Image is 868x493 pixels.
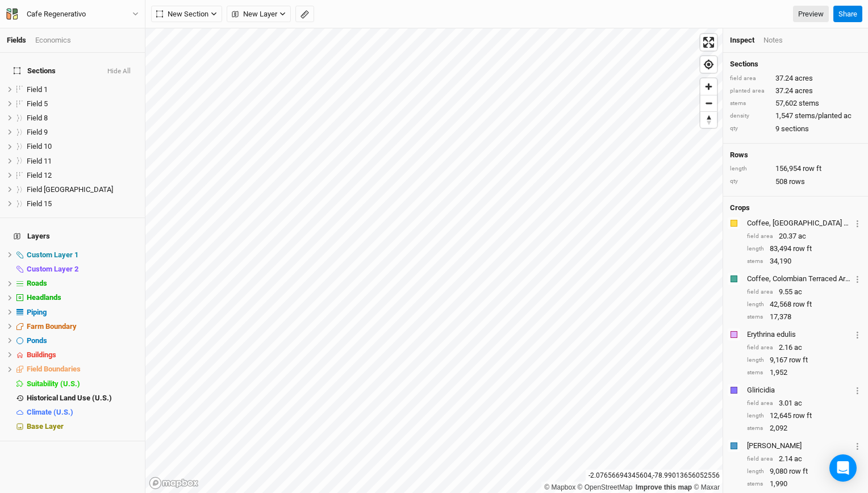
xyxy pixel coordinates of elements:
div: 37.24 [730,73,861,83]
span: New Layer [232,9,277,20]
div: Buildings [27,350,138,360]
div: Farm Boundary [27,322,138,331]
a: Preview [793,6,829,23]
div: Notes [763,35,783,45]
div: 1,547 [730,111,861,121]
div: Ponds [27,336,138,345]
div: qty [730,124,770,133]
div: length [730,165,770,173]
div: Roads [27,279,138,288]
div: 83,494 [747,244,861,254]
a: Mapbox logo [149,477,199,490]
span: row ft [789,355,808,365]
a: OpenStreetMap [578,483,633,491]
span: Field 10 [27,142,52,151]
span: Field 1 [27,85,48,94]
span: rows [789,177,805,187]
div: Piping [27,308,138,317]
button: Share [833,6,862,23]
div: 2,092 [747,423,861,433]
button: New Section [151,6,222,23]
div: 1,952 [747,367,861,378]
div: Field 11 [27,157,138,166]
div: Field 1 [27,85,138,94]
div: length [747,356,764,365]
div: Field 13 Headland Field [27,185,138,194]
button: Enter fullscreen [700,34,717,51]
span: Field 11 [27,157,52,165]
div: Economics [35,35,71,45]
span: Suitability (U.S.) [27,379,80,388]
span: Field 15 [27,199,52,208]
div: Erythrina edulis [747,329,852,340]
div: Inga [747,441,852,451]
a: Fields [7,36,26,44]
span: acres [795,73,813,83]
div: Climate (U.S.) [27,408,138,417]
span: row ft [789,466,808,477]
h4: Rows [730,151,861,160]
span: Buildings [27,350,56,359]
span: Headlands [27,293,61,302]
h4: Crops [730,203,750,212]
div: 9,080 [747,466,861,477]
div: 9.55 [747,287,861,297]
div: 156,954 [730,164,861,174]
button: New Layer [227,6,291,23]
span: Ponds [27,336,47,345]
button: Shortcut: M [295,6,314,23]
div: field area [747,232,773,241]
div: Headlands [27,293,138,302]
span: row ft [793,244,812,254]
span: Climate (U.S.) [27,408,73,416]
div: Field 10 [27,142,138,151]
div: 37.24 [730,86,861,96]
div: stems [747,369,764,377]
span: Field Boundaries [27,365,81,373]
span: row ft [793,411,812,421]
span: sections [781,124,809,134]
div: 9,167 [747,355,861,365]
div: planted area [730,87,770,95]
a: Improve this map [636,483,692,491]
button: Cafe Regenerativo [6,8,139,20]
div: length [747,467,764,476]
span: ac [794,454,802,464]
button: Zoom out [700,95,717,111]
div: Custom Layer 1 [27,250,138,260]
span: Farm Boundary [27,322,77,331]
div: density [730,112,770,120]
button: Find my location [700,56,717,73]
div: Historical Land Use (U.S.) [27,394,138,403]
button: Crop Usage [854,272,861,285]
div: 508 [730,177,861,187]
h4: Layers [7,225,138,248]
span: Field 8 [27,114,48,122]
canvas: Map [145,28,723,493]
h4: Sections [730,60,861,69]
div: Field 12 [27,171,138,180]
div: length [747,300,764,309]
span: Field 9 [27,128,48,136]
div: 2.16 [747,342,861,353]
span: New Section [156,9,208,20]
div: stems [747,257,764,266]
div: Open Intercom Messenger [829,454,857,482]
span: row ft [793,299,812,310]
span: Zoom out [700,95,717,111]
div: Field 15 [27,199,138,208]
div: -2.07656694345604 , -78.99013656052556 [586,470,723,482]
div: field area [747,344,773,352]
button: Reset bearing to north [700,111,717,128]
span: Roads [27,279,47,287]
div: 1,990 [747,479,861,489]
div: Inspect [730,35,754,45]
div: stems [747,313,764,321]
div: qty [730,177,770,186]
span: Field 5 [27,99,48,108]
button: Crop Usage [854,383,861,396]
span: Custom Layer 2 [27,265,78,273]
span: Base Layer [27,422,64,431]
